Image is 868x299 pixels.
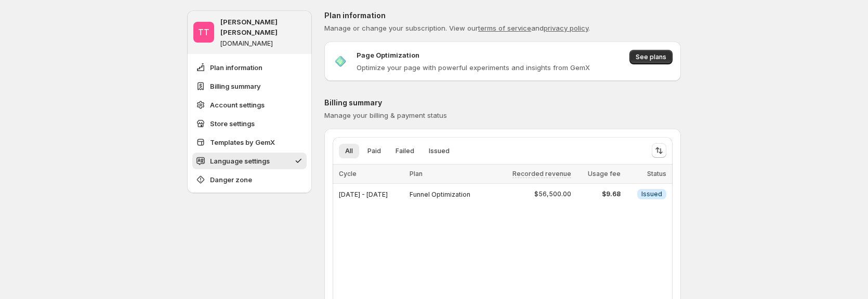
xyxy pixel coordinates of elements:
[636,53,666,61] span: See plans
[210,118,255,129] span: Store settings
[210,100,265,110] span: Account settings
[220,17,306,37] p: [PERSON_NAME] [PERSON_NAME]
[210,156,270,166] span: Language settings
[220,39,273,48] p: [DOMAIN_NAME]
[193,22,214,43] span: Tanya Tanya
[534,190,571,198] span: $56,500.00
[192,134,307,151] button: Templates by GemX
[333,53,348,69] img: Page Optimization
[192,115,307,132] button: Store settings
[324,10,681,21] p: Plan information
[410,170,423,178] span: Plan
[339,191,388,198] span: [DATE] - [DATE]
[833,264,858,289] iframe: Intercom live chat
[396,147,414,155] span: Failed
[357,62,590,73] p: Optimize your page with powerful experiments and insights from GemX
[192,97,307,113] button: Account settings
[367,147,381,155] span: Paid
[210,62,262,73] span: Plan information
[588,170,621,178] span: Usage fee
[210,174,252,185] span: Danger zone
[345,147,353,155] span: All
[478,24,531,32] a: terms of service
[357,50,419,60] p: Page Optimization
[641,190,662,198] span: Issued
[192,171,307,188] button: Danger zone
[324,111,447,119] span: Manage your billing & payment status
[339,170,357,178] span: Cycle
[324,98,681,108] p: Billing summary
[324,24,590,32] span: Manage or change your subscription. View our and .
[512,170,571,178] span: Recorded revenue
[577,190,621,198] span: $9.68
[192,59,307,76] button: Plan information
[192,78,307,94] button: Billing summary
[429,147,450,155] span: Issued
[210,81,261,91] span: Billing summary
[629,50,673,64] button: See plans
[652,143,666,158] button: Sort the results
[192,153,307,169] button: Language settings
[647,170,666,178] span: Status
[410,191,470,198] span: Funnel Optimization
[210,137,275,147] span: Templates by GemX
[198,27,209,37] text: TT
[544,24,588,32] a: privacy policy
